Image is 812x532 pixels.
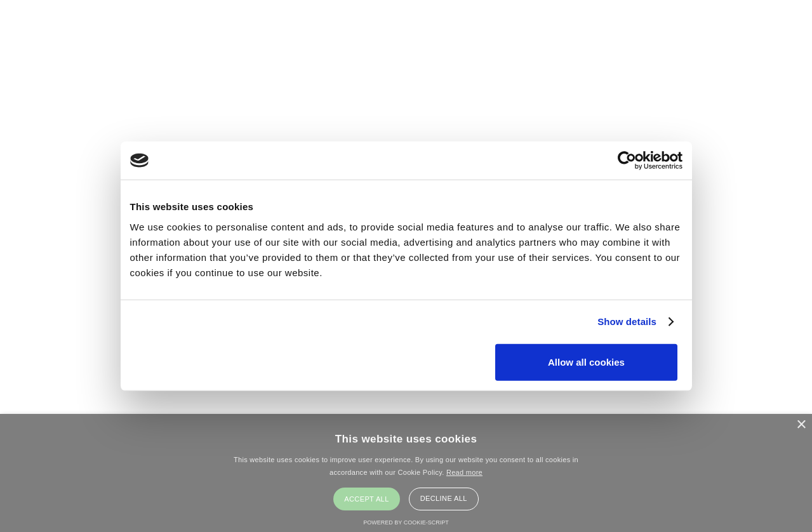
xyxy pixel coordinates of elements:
img: logo [130,154,149,168]
span: This website uses cookies to improve user experience. By using our website you consent to all coo... [234,456,578,476]
button: Allow all cookies [495,343,677,380]
div: This website uses cookies [130,199,682,215]
a: Show details [597,314,672,329]
div: This website uses cookies [335,423,477,454]
div: Decline all [409,488,479,510]
div: × [796,420,806,430]
a: Read more [446,469,483,476]
div: Accept all [333,488,399,510]
div: We use cookies to personalise content and ads, to provide social media features and to analyse ou... [130,219,682,280]
a: Usercentrics Cookiebot - opens in a new window [571,151,682,170]
a: Powered by cookie-script [363,519,448,526]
